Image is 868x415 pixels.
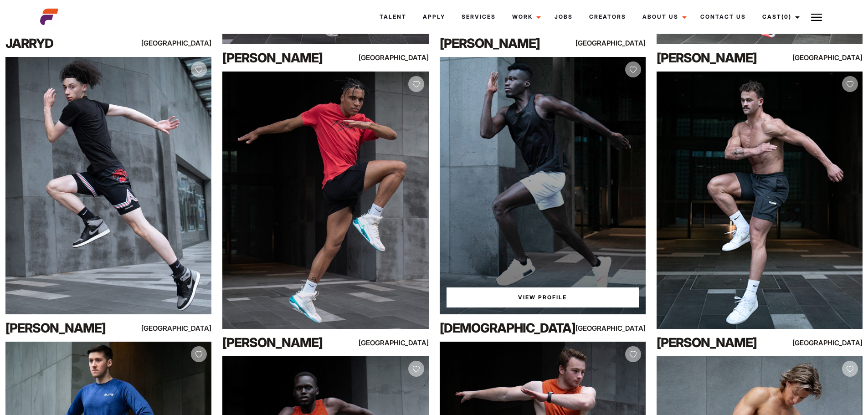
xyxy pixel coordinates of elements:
[781,13,791,20] span: (0)
[584,37,646,49] div: [GEOGRAPHIC_DATA]
[692,5,754,29] a: Contact Us
[415,5,453,29] a: Apply
[222,333,346,352] div: [PERSON_NAME]
[657,333,780,352] div: [PERSON_NAME]
[40,8,58,26] img: cropped-aefm-brand-fav-22-square.png
[150,37,212,49] div: [GEOGRAPHIC_DATA]
[801,337,863,348] div: [GEOGRAPHIC_DATA]
[150,323,212,334] div: [GEOGRAPHIC_DATA]
[367,52,429,63] div: [GEOGRAPHIC_DATA]
[504,5,546,29] a: Work
[546,5,581,29] a: Jobs
[440,34,563,52] div: [PERSON_NAME]
[5,34,129,52] div: Jarryd
[657,49,780,67] div: [PERSON_NAME]
[634,5,692,29] a: About Us
[222,49,346,67] div: [PERSON_NAME]
[453,5,504,29] a: Services
[440,319,563,337] div: [DEMOGRAPHIC_DATA]
[447,287,639,307] a: View Musa'sProfile
[5,319,129,337] div: [PERSON_NAME]
[754,5,805,29] a: Cast(0)
[581,5,634,29] a: Creators
[367,337,429,348] div: [GEOGRAPHIC_DATA]
[371,5,415,29] a: Talent
[801,52,863,63] div: [GEOGRAPHIC_DATA]
[811,12,822,23] img: Burger icon
[584,323,646,334] div: [GEOGRAPHIC_DATA]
